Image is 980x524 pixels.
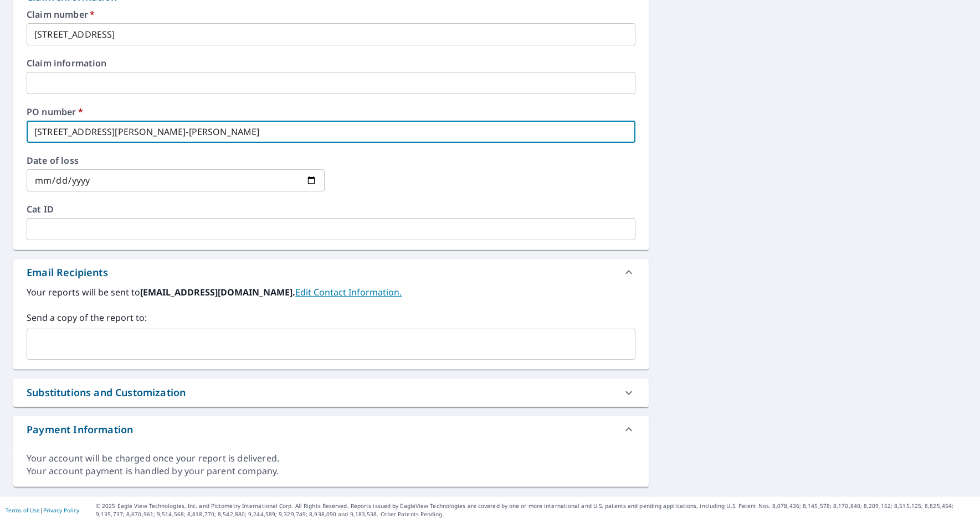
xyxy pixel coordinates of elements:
label: Claim number [27,10,635,19]
div: Payment Information [13,416,649,443]
div: Email Recipients [13,259,649,286]
div: Substitutions and Customization [13,378,649,407]
div: Your account payment is handled by your parent company. [27,465,635,478]
div: Email Recipients [27,265,108,280]
label: Claim information [27,59,635,68]
label: Send a copy of the report to: [27,311,635,324]
label: Cat ID [27,205,635,214]
a: Privacy Policy [43,506,79,514]
div: Your account will be charged once your report is delivered. [27,452,635,465]
p: | [6,507,79,513]
label: PO number [27,107,635,116]
label: Date of loss [27,156,325,165]
a: Terms of Use [6,506,40,514]
label: Your reports will be sent to [27,286,635,299]
div: Substitutions and Customization [27,385,186,400]
b: [EMAIL_ADDRESS][DOMAIN_NAME]. [140,286,295,298]
div: Payment Information [27,422,133,437]
p: © 2025 Eagle View Technologies, Inc. and Pictometry International Corp. All Rights Reserved. Repo... [96,502,974,518]
a: EditContactInfo [295,286,402,298]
